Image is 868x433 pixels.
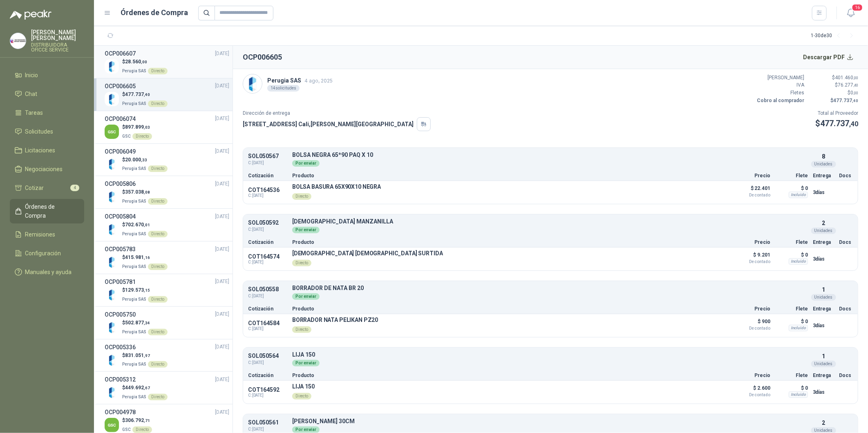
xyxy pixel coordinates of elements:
[10,86,84,102] a: Chat
[125,92,150,97] span: 477.737
[215,147,229,155] span: [DATE]
[853,83,858,87] span: ,40
[125,157,147,163] span: 20.000
[292,393,311,400] div: Directo
[122,417,152,424] p: $
[148,100,168,107] div: Directo
[148,394,168,400] div: Directo
[10,199,84,223] a: Órdenes de Compra
[10,67,84,83] a: Inicio
[248,393,287,398] span: C: [DATE]
[835,75,858,80] span: 401.460
[125,124,150,130] span: 897.899
[775,373,808,378] p: Flete
[122,91,168,98] p: $
[292,352,808,358] p: LIJA 150
[122,395,146,399] span: Perugia SAS
[292,193,311,200] div: Directo
[215,82,229,90] span: [DATE]
[144,190,150,194] span: ,08
[105,288,119,302] img: Company Logo
[215,343,229,351] span: [DATE]
[148,329,168,335] div: Directo
[248,420,287,426] p: SOL050561
[729,193,770,197] span: De contado
[811,161,836,167] div: Unidades
[105,179,136,188] h3: OCP005806
[125,417,150,423] span: 306.792
[10,161,84,177] a: Negociaciones
[292,418,808,424] p: [PERSON_NAME] 30CM
[105,310,229,336] a: OCP005750[DATE] Company Logo$502.877,34Perugia SASDirecto
[105,147,136,156] h3: OCP006049
[789,192,808,198] div: Incluido
[144,386,150,390] span: ,67
[729,240,770,245] p: Precio
[292,152,808,158] p: BOLSA NEGRA 65*90 PAQ X 10
[248,293,287,299] span: C: [DATE]
[852,4,863,11] span: 16
[789,325,808,331] div: Incluido
[813,173,834,178] p: Entrega
[125,59,147,65] span: 28.560
[148,296,168,303] div: Directo
[292,383,315,390] p: LIJA 150
[105,114,229,140] a: OCP006074[DATE] Company Logo$897.899,03GSCDirecto
[132,133,152,140] div: Directo
[815,109,858,117] p: Total al Proveedor
[815,117,858,130] p: $
[813,321,834,330] p: 3 días
[729,306,770,311] p: Precio
[811,29,858,42] div: 1 - 30 de 30
[248,326,287,331] span: C: [DATE]
[729,326,770,330] span: De contado
[292,173,725,178] p: Producto
[215,310,229,318] span: [DATE]
[809,89,858,97] p: $
[839,373,853,378] p: Docs
[729,373,770,378] p: Precio
[789,391,808,398] div: Incluido
[105,245,136,254] h3: OCP005783
[105,49,136,58] h3: OCP006607
[10,227,84,242] a: Remisiones
[822,152,825,161] p: 8
[852,98,858,103] span: ,40
[105,277,229,303] a: OCP005781[DATE] Company Logo$129.573,15Perugia SASDirecto
[729,317,770,330] p: $ 900
[105,408,136,417] h3: OCP004978
[148,68,168,74] div: Directo
[105,320,119,335] img: Company Logo
[70,185,79,191] span: 4
[105,179,229,205] a: OCP005806[DATE] Company Logo$357.038,08Perugia SASDirecto
[105,212,136,221] h3: OCP005804
[292,293,320,300] div: Por enviar
[144,92,150,97] span: ,40
[839,240,853,245] p: Docs
[122,352,168,359] p: $
[122,297,146,301] span: Perugia SAS
[292,219,808,225] p: [DEMOGRAPHIC_DATA] MANZANILLA
[105,157,119,171] img: Company Logo
[248,286,287,292] p: SOL050558
[122,319,168,327] p: $
[839,173,853,178] p: Docs
[144,125,150,129] span: ,03
[775,240,808,245] p: Flete
[148,231,168,237] div: Directo
[122,384,168,392] p: $
[25,71,38,80] span: Inicio
[755,97,804,105] p: Cobro al comprador
[10,246,84,261] a: Configuración
[811,361,836,367] div: Unidades
[729,383,770,397] p: $ 2.600
[799,49,859,65] button: Descargar PDF
[775,317,808,326] p: $ 0
[248,187,287,193] p: COT164536
[122,123,152,131] p: $
[813,240,834,245] p: Entrega
[10,33,26,49] img: Company Logo
[292,285,808,291] p: BORRADOR DE NATA BR 20
[809,74,858,82] p: $
[125,385,150,391] span: 449.692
